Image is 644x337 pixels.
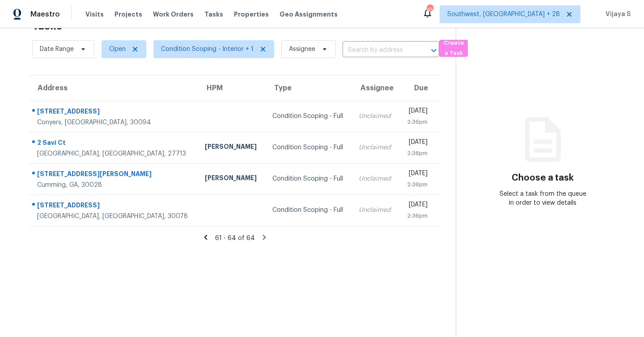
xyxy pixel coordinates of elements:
[444,38,463,59] span: Create a Task
[161,45,254,54] span: Condition Scoping - Interior + 1
[439,40,468,57] button: Create a Task
[359,112,392,121] div: Unclaimed
[399,76,441,101] th: Due
[272,143,344,152] div: Condition Scoping - Full
[153,10,194,19] span: Work Orders
[114,10,142,19] span: Projects
[359,206,392,215] div: Unclaimed
[265,76,352,101] th: Type
[29,76,198,101] th: Address
[352,76,399,101] th: Assignee
[280,10,338,19] span: Geo Assignments
[428,44,440,57] button: Open
[406,149,428,158] div: 2:36pm
[406,211,428,220] div: 2:36pm
[427,5,433,14] div: 455
[37,107,191,118] div: [STREET_ADDRESS]
[602,10,631,19] span: Vijaya S
[30,10,60,19] span: Maestro
[447,10,560,19] span: Southwest, [GEOGRAPHIC_DATA] + 28
[272,112,344,121] div: Condition Scoping - Full
[406,180,428,189] div: 2:36pm
[343,43,414,57] input: Search by address
[204,11,223,17] span: Tasks
[272,174,344,183] div: Condition Scoping - Full
[359,143,392,152] div: Unclaimed
[37,212,191,221] div: [GEOGRAPHIC_DATA], [GEOGRAPHIC_DATA], 30078
[406,118,428,126] div: 2:36pm
[32,21,62,30] h2: Tasks
[37,138,191,149] div: 2 Savi Ct
[272,206,344,215] div: Condition Scoping - Full
[406,138,428,149] div: [DATE]
[37,149,191,158] div: [GEOGRAPHIC_DATA], [GEOGRAPHIC_DATA], 27713
[406,106,428,118] div: [DATE]
[205,142,258,153] div: [PERSON_NAME]
[406,200,428,211] div: [DATE]
[37,201,191,212] div: [STREET_ADDRESS]
[359,174,392,183] div: Unclaimed
[40,45,74,54] span: Date Range
[512,173,574,182] h3: Choose a task
[37,118,191,127] div: Conyers, [GEOGRAPHIC_DATA], 30094
[198,76,265,101] th: HPM
[37,169,191,181] div: [STREET_ADDRESS][PERSON_NAME]
[500,190,586,207] div: Select a task from the queue in order to view details
[109,45,126,54] span: Open
[205,173,258,185] div: [PERSON_NAME]
[234,10,269,19] span: Properties
[215,235,255,241] span: 61 - 64 of 64
[37,181,191,190] div: Cumming, GA, 30028
[289,45,315,54] span: Assignee
[406,169,428,180] div: [DATE]
[85,10,104,19] span: Visits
